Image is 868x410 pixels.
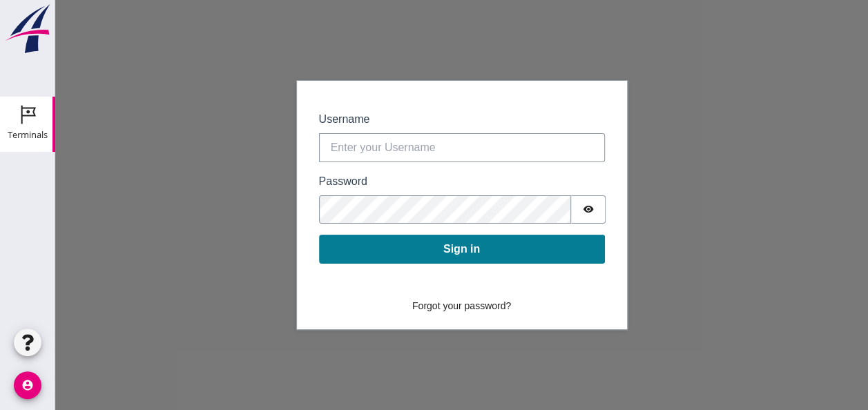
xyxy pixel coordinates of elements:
label: Username [264,111,550,128]
button: Sign in [264,235,550,264]
input: Enter your Username [264,133,550,162]
label: Password [264,173,550,190]
button: Show password [516,195,550,224]
button: Forgot your password? [348,294,465,318]
i: account_circle [14,371,41,399]
img: logo-small.a267ee39.svg [3,3,52,55]
div: Terminals [8,130,48,139]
